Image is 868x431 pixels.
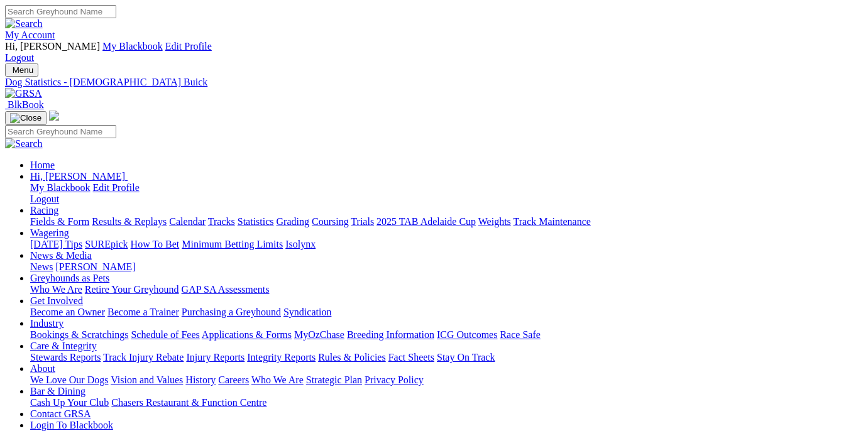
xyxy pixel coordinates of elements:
a: Chasers Restaurant & Function Centre [111,397,266,408]
a: Hi, [PERSON_NAME] [30,171,128,182]
a: Injury Reports [186,352,244,363]
a: Fields & Form [30,216,89,227]
a: Stay On Track [437,352,495,363]
div: Get Involved [30,307,863,318]
div: Bar & Dining [30,397,863,408]
a: Weights [478,216,511,227]
img: Search [5,138,43,150]
a: Who We Are [251,374,304,385]
a: My Blackbook [102,41,163,52]
a: Careers [218,374,249,385]
a: Track Maintenance [514,216,591,227]
a: Minimum Betting Limits [182,239,283,249]
a: Logout [5,52,34,63]
a: Purchasing a Greyhound [182,307,281,317]
a: Bookings & Scratchings [30,329,128,340]
a: Contact GRSA [30,408,91,419]
img: logo-grsa-white.png [49,111,59,121]
a: Edit Profile [165,41,212,52]
img: GRSA [5,88,42,99]
a: Become an Owner [30,307,105,317]
a: [PERSON_NAME] [55,261,135,272]
input: Search [5,125,116,138]
a: Retire Your Greyhound [85,284,179,295]
a: Login To Blackbook [30,420,113,430]
a: Breeding Information [347,329,434,340]
a: SUREpick [85,239,128,249]
a: Coursing [312,216,349,227]
span: Hi, [PERSON_NAME] [30,171,125,182]
img: Close [10,113,41,123]
img: Search [5,18,43,30]
div: About [30,374,863,386]
a: MyOzChase [294,329,344,340]
button: Toggle navigation [5,63,38,77]
a: Fact Sheets [388,352,434,363]
a: Race Safe [500,329,540,340]
a: ICG Outcomes [437,329,497,340]
a: Racing [30,205,58,215]
a: Integrity Reports [247,352,316,363]
a: Bar & Dining [30,386,85,396]
a: Applications & Forms [202,329,292,340]
div: My Account [5,41,863,63]
a: Trials [351,216,374,227]
a: Isolynx [285,239,316,249]
div: Racing [30,216,863,227]
a: Greyhounds as Pets [30,273,109,283]
a: My Account [5,30,55,40]
a: Results & Replays [92,216,167,227]
a: GAP SA Assessments [182,284,270,295]
a: Privacy Policy [365,374,424,385]
a: Rules & Policies [318,352,386,363]
a: Become a Trainer [107,307,179,317]
div: Hi, [PERSON_NAME] [30,182,863,205]
a: BlkBook [5,99,44,110]
input: Search [5,5,116,18]
a: Wagering [30,227,69,238]
a: Who We Are [30,284,82,295]
a: News & Media [30,250,92,261]
span: Hi, [PERSON_NAME] [5,41,100,52]
a: Schedule of Fees [131,329,199,340]
a: Care & Integrity [30,341,97,351]
a: Syndication [283,307,331,317]
a: Dog Statistics - [DEMOGRAPHIC_DATA] Buick [5,77,863,88]
a: Track Injury Rebate [103,352,184,363]
a: Strategic Plan [306,374,362,385]
a: Home [30,160,55,170]
a: History [185,374,216,385]
a: [DATE] Tips [30,239,82,249]
a: Cash Up Your Club [30,397,109,408]
a: 2025 TAB Adelaide Cup [376,216,476,227]
a: Tracks [208,216,235,227]
a: Calendar [169,216,206,227]
a: Grading [277,216,309,227]
a: Logout [30,194,59,204]
div: Care & Integrity [30,352,863,363]
span: Menu [13,65,33,75]
a: Statistics [238,216,274,227]
div: News & Media [30,261,863,273]
a: About [30,363,55,374]
a: Stewards Reports [30,352,101,363]
a: Industry [30,318,63,329]
a: My Blackbook [30,182,91,193]
a: Edit Profile [93,182,140,193]
a: News [30,261,53,272]
div: Wagering [30,239,863,250]
span: BlkBook [8,99,44,110]
a: We Love Our Dogs [30,374,108,385]
a: Vision and Values [111,374,183,385]
a: Get Involved [30,295,83,306]
div: Industry [30,329,863,341]
a: How To Bet [131,239,180,249]
div: Greyhounds as Pets [30,284,863,295]
button: Toggle navigation [5,111,47,125]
